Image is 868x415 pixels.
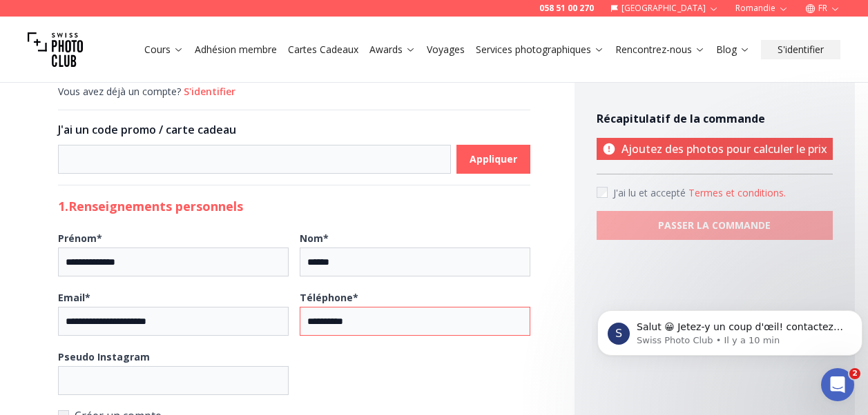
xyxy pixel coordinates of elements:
[364,40,421,59] button: Awards
[597,187,608,198] input: Accept terms
[597,110,833,127] h4: Récapitulatif de la commande
[658,219,771,232] b: PASSER LA COMMANDE
[597,138,833,160] p: Ajoutez des photos pour calculer le prix
[539,3,594,14] a: 058 51 00 270
[144,43,184,57] a: Cours
[58,85,530,99] div: Vous avez déjà un compte?
[470,152,517,166] b: Appliquer
[58,307,289,336] input: Email*
[58,121,530,138] h3: J'ai un code promo / carte cadeau
[189,40,282,59] button: Adhésion membre
[58,291,90,304] b: Email *
[716,43,750,57] a: Blog
[610,40,711,59] button: Rencontrez-nous
[58,232,102,245] b: Prénom *
[427,43,465,57] a: Voyages
[300,307,530,336] input: Téléphone*
[28,22,83,77] img: Swiss photo club
[597,211,833,240] button: PASSER LA COMMANDE
[58,247,289,276] input: Prénom*
[282,40,364,59] button: Cartes Cadeaux
[456,145,530,174] button: Appliquer
[761,40,840,59] button: S'identifier
[300,291,358,304] b: Téléphone *
[369,43,416,57] a: Awards
[195,43,277,57] a: Adhésion membre
[849,368,860,379] span: 2
[615,43,705,57] a: Rencontrez-nous
[711,40,755,59] button: Blog
[139,40,189,59] button: Cours
[688,186,786,200] button: Accept termsJ'ai lu et accepté
[58,196,530,216] h2: 1. Renseignements personnels
[592,281,868,378] iframe: Intercom notifications message
[58,366,289,395] input: Pseudo Instagram
[821,368,854,401] iframe: Intercom live chat
[470,40,610,59] button: Services photographiques
[184,85,235,99] button: S'identifier
[300,232,329,245] b: Nom *
[421,40,470,59] button: Voyages
[58,350,150,363] b: Pseudo Instagram
[288,43,358,57] a: Cartes Cadeaux
[613,186,688,199] span: J'ai lu et accepté
[476,43,604,57] a: Services photographiques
